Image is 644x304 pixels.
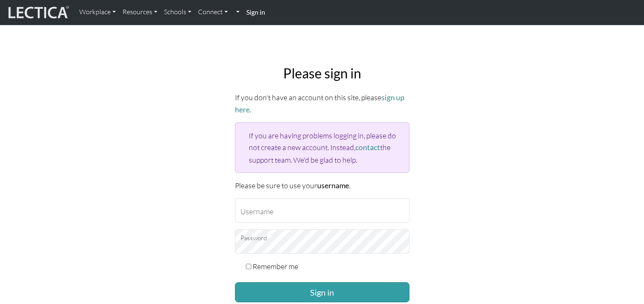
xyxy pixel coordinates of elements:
[235,282,409,302] button: Sign in
[317,181,349,190] strong: username
[161,3,195,21] a: Schools
[253,260,298,272] label: Remember me
[235,65,409,81] h2: Please sign in
[6,5,69,21] img: lecticalive
[235,198,409,223] input: Username
[235,91,409,116] p: If you don't have an account on this site, please .
[195,3,231,21] a: Connect
[76,3,119,21] a: Workplace
[235,179,409,192] p: Please be sure to use your .
[246,8,265,16] strong: Sign in
[355,143,380,152] a: contact
[235,122,409,172] div: If you are having problems logging in, please do not create a new account. Instead, the support t...
[243,3,269,21] a: Sign in
[119,3,161,21] a: Resources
